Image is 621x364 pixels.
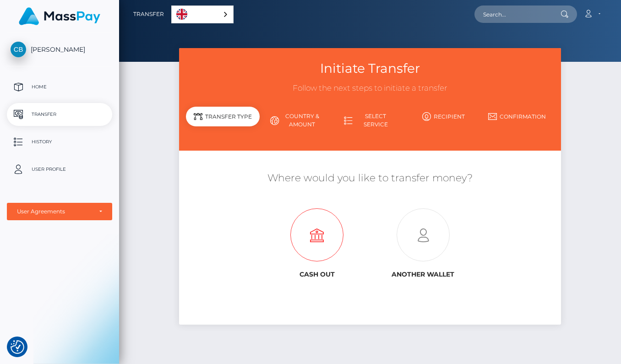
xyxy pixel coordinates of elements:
[271,271,363,278] h6: Cash out
[7,130,112,153] a: History
[19,7,100,25] img: MassPay
[7,203,112,220] button: User Agreements
[11,80,109,94] p: Home
[171,5,234,23] aside: Language selected: English
[11,135,109,149] p: History
[474,5,561,23] input: Search...
[11,108,109,121] p: Transfer
[17,208,92,215] div: User Agreements
[186,109,260,132] a: Transfer Type
[133,5,164,24] a: Transfer
[7,76,112,98] a: Home
[7,103,112,126] a: Transfer
[186,171,554,185] h5: Where would you like to transfer money?
[7,45,112,54] span: [PERSON_NAME]
[172,6,233,23] a: English
[407,109,480,125] a: Recipient
[171,5,234,23] div: Language
[186,60,554,77] h3: Initiate Transfer
[11,340,24,354] img: Revisit consent button
[333,109,407,132] a: Select Service
[186,83,554,94] h3: Follow the next steps to initiate a transfer
[11,163,109,176] p: User Profile
[480,109,554,125] a: Confirmation
[377,271,469,278] h6: Another wallet
[7,158,112,181] a: User Profile
[186,107,260,126] div: Transfer Type
[11,340,24,354] button: Consent Preferences
[260,109,333,132] a: Country & Amount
